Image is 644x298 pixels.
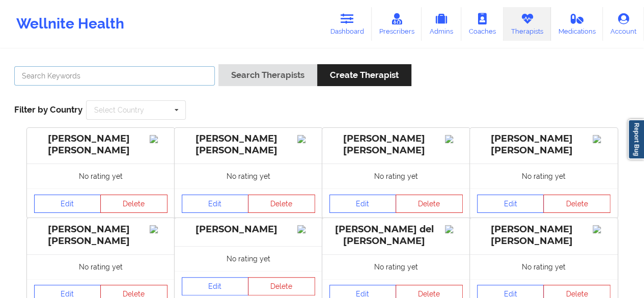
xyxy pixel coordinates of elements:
img: Image%2Fplaceholer-image.png [150,135,167,143]
a: Report Bug [628,119,644,159]
img: Image%2Fplaceholer-image.png [445,135,463,143]
img: Image%2Fplaceholer-image.png [150,225,167,233]
img: Image%2Fplaceholer-image.png [593,225,610,233]
button: Delete [100,195,167,213]
img: Image%2Fplaceholer-image.png [445,225,463,233]
button: Delete [248,277,315,295]
div: [PERSON_NAME] [182,224,315,235]
a: Therapists [503,7,551,41]
div: [PERSON_NAME] [PERSON_NAME] [477,133,610,156]
button: Search Therapists [218,64,317,86]
div: [PERSON_NAME] [PERSON_NAME] [329,133,463,156]
a: Edit [34,195,101,213]
div: [PERSON_NAME] [PERSON_NAME] [34,224,167,247]
span: Filter by Country [14,104,82,115]
input: Search Keywords [14,66,215,86]
a: Admins [422,7,461,41]
div: No rating yet [322,164,470,188]
a: Dashboard [323,7,372,41]
div: No rating yet [27,164,175,188]
a: Edit [477,195,544,213]
a: Account [603,7,644,41]
a: Edit [182,277,249,295]
button: Create Therapist [317,64,411,86]
a: Edit [182,195,249,213]
div: No rating yet [470,164,618,188]
button: Delete [396,195,463,213]
div: [PERSON_NAME] [PERSON_NAME] [182,133,315,156]
div: [PERSON_NAME] del [PERSON_NAME] [329,224,463,247]
div: [PERSON_NAME] [PERSON_NAME] [34,133,167,156]
a: Coaches [461,7,503,41]
div: Select Country [94,106,144,114]
div: No rating yet [322,254,470,279]
button: Delete [543,195,610,213]
img: Image%2Fplaceholer-image.png [593,135,610,143]
div: No rating yet [175,246,322,271]
div: No rating yet [470,254,618,279]
div: No rating yet [27,254,175,279]
button: Delete [248,195,315,213]
a: Medications [551,7,603,41]
a: Prescribers [372,7,422,41]
a: Edit [329,195,397,213]
div: [PERSON_NAME] [PERSON_NAME] [477,224,610,247]
img: Image%2Fplaceholer-image.png [297,225,315,233]
div: No rating yet [175,164,322,188]
img: Image%2Fplaceholer-image.png [297,135,315,143]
